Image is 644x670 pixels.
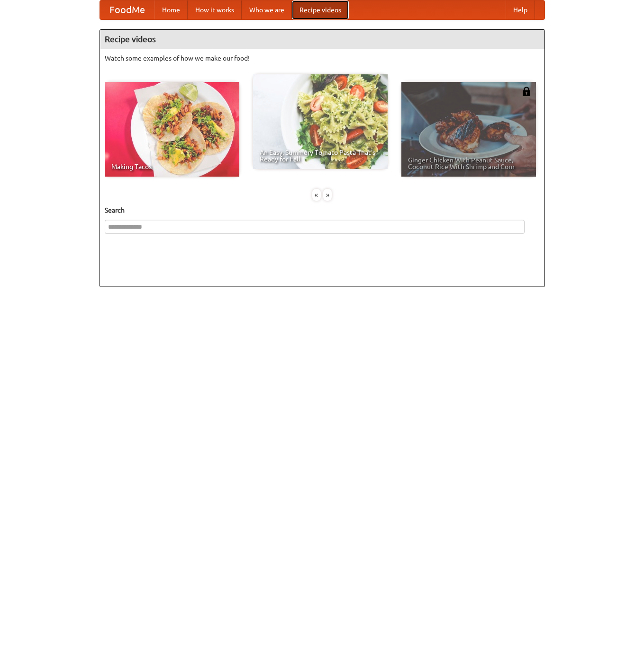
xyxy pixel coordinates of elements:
div: » [323,189,332,201]
a: FoodMe [100,0,154,19]
p: Watch some examples of how we make our food! [105,54,540,63]
span: Making Tacos [111,163,233,170]
img: 483408.png [522,87,531,96]
a: How it works [188,0,242,19]
h5: Search [105,205,540,215]
a: An Easy, Summery Tomato Pasta That's Ready for Fall [253,74,388,169]
a: Making Tacos [105,82,239,177]
a: Help [506,0,535,19]
a: Home [154,0,188,19]
div: « [312,189,321,201]
span: An Easy, Summery Tomato Pasta That's Ready for Fall [260,149,381,162]
a: Recipe videos [292,0,349,19]
h4: Recipe videos [100,30,544,49]
a: Who we are [242,0,292,19]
